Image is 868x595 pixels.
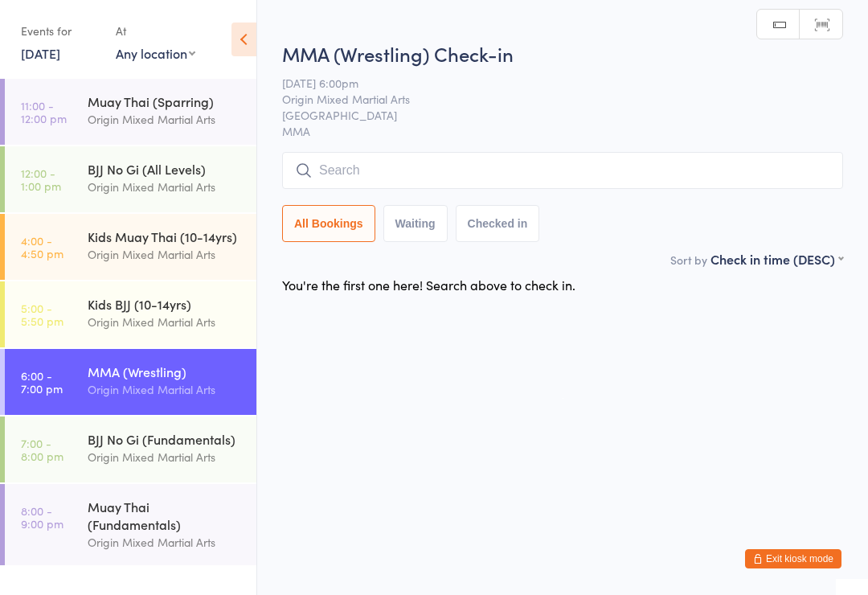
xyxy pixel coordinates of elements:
[5,484,256,565] a: 8:00 -9:00 pmMuay Thai (Fundamentals)Origin Mixed Martial Arts
[282,40,843,67] h2: MMA (Wrestling) Check-in
[383,205,448,242] button: Waiting
[456,205,540,242] button: Checked in
[88,430,243,448] div: BJJ No Gi (Fundamentals)
[5,146,256,212] a: 12:00 -1:00 pmBJJ No Gi (All Levels)Origin Mixed Martial Arts
[88,295,243,313] div: Kids BJJ (10-14yrs)
[116,18,195,44] div: At
[21,99,67,125] time: 11:00 - 12:00 pm
[21,44,60,62] a: [DATE]
[88,313,243,331] div: Origin Mixed Martial Arts
[116,44,195,62] div: Any location
[88,178,243,196] div: Origin Mixed Martial Arts
[88,498,243,533] div: Muay Thai (Fundamentals)
[21,166,61,192] time: 12:00 - 1:00 pm
[5,79,256,145] a: 11:00 -12:00 pmMuay Thai (Sparring)Origin Mixed Martial Arts
[88,245,243,264] div: Origin Mixed Martial Arts
[670,252,707,268] label: Sort by
[88,380,243,399] div: Origin Mixed Martial Arts
[710,250,843,268] div: Check in time (DESC)
[88,448,243,466] div: Origin Mixed Martial Arts
[282,123,843,139] span: MMA
[282,75,818,91] span: [DATE] 6:00pm
[745,549,841,568] button: Exit kiosk mode
[21,18,100,44] div: Events for
[88,363,243,380] div: MMA (Wrestling)
[5,349,256,415] a: 6:00 -7:00 pmMMA (Wrestling)Origin Mixed Martial Arts
[88,533,243,552] div: Origin Mixed Martial Arts
[282,152,843,189] input: Search
[282,205,375,242] button: All Bookings
[88,92,243,110] div: Muay Thai (Sparring)
[21,302,63,327] time: 5:00 - 5:50 pm
[21,234,63,260] time: 4:00 - 4:50 pm
[88,110,243,129] div: Origin Mixed Martial Arts
[282,107,818,123] span: [GEOGRAPHIC_DATA]
[5,281,256,347] a: 5:00 -5:50 pmKids BJJ (10-14yrs)Origin Mixed Martial Arts
[21,369,63,395] time: 6:00 - 7:00 pm
[282,91,818,107] span: Origin Mixed Martial Arts
[5,214,256,280] a: 4:00 -4:50 pmKids Muay Thai (10-14yrs)Origin Mixed Martial Arts
[21,437,63,462] time: 7:00 - 8:00 pm
[282,276,575,293] div: You're the first one here! Search above to check in.
[5,416,256,482] a: 7:00 -8:00 pmBJJ No Gi (Fundamentals)Origin Mixed Martial Arts
[21,504,63,530] time: 8:00 - 9:00 pm
[88,228,243,245] div: Kids Muay Thai (10-14yrs)
[88,160,243,178] div: BJJ No Gi (All Levels)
